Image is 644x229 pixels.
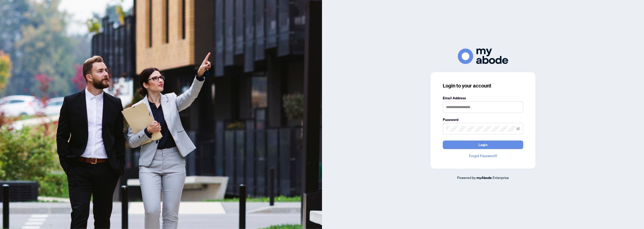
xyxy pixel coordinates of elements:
[458,49,508,64] img: ma-logo
[476,175,492,180] a: myAbode
[443,117,523,122] label: Password
[443,95,523,101] label: Email Address
[443,153,523,159] a: Forgot Password?
[443,82,523,89] h3: Login to your account
[478,141,488,149] span: Login
[457,175,476,180] span: Powered by
[493,175,509,180] span: Enterprise
[443,141,523,149] button: Login
[516,127,520,130] span: eye-invisible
